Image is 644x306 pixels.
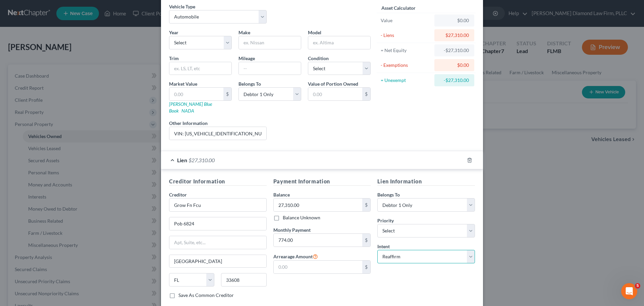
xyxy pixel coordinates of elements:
label: Save As Common Creditor [178,292,234,299]
div: $ [362,199,370,211]
h5: Payment Information [273,177,371,186]
input: (optional) [169,127,266,140]
input: 0.00 [308,88,362,100]
input: 0.00 [169,88,223,100]
div: $0.00 [440,17,469,24]
input: 0.00 [274,234,363,247]
span: 5 [635,283,640,289]
label: Other Information [169,120,208,127]
iframe: Intercom live chat [621,283,637,299]
label: Value of Portion Owned [308,80,358,87]
input: Enter city... [169,255,266,268]
label: Monthly Payment [273,226,311,233]
label: Market Value [169,80,197,87]
input: Apt, Suite, etc... [169,236,266,249]
input: -- [239,62,301,75]
span: Creditor [169,192,187,198]
div: $ [362,261,370,273]
div: Value [381,17,431,24]
span: $27,310.00 [189,157,215,163]
input: ex. Nissan [239,36,301,49]
label: Balance [273,191,290,198]
input: Enter address... [169,217,266,230]
label: Condition [308,55,329,62]
div: - Liens [381,32,431,39]
div: $0.00 [440,62,469,69]
label: Asset Calculator [381,4,416,11]
input: ex. Altima [308,36,370,49]
div: $ [223,88,231,100]
label: Vehicle Type [169,3,195,10]
h5: Creditor Information [169,177,267,186]
span: Lien [177,157,187,163]
input: 0.00 [274,261,363,273]
a: [PERSON_NAME] Blue Book [169,101,212,114]
div: $ [362,234,370,247]
label: Mileage [238,55,255,62]
input: Search creditor by name... [169,198,267,212]
span: Make [238,30,250,35]
span: Priority [377,218,394,223]
label: Arrearage Amount [273,252,318,260]
label: Balance Unknown [283,214,320,221]
input: 0.00 [274,199,363,211]
div: = Unexempt [381,77,431,84]
input: Enter zip... [221,273,266,287]
h5: Lien Information [377,177,475,186]
label: Model [308,29,321,36]
div: = Net Equity [381,47,431,54]
span: Belongs To [238,81,261,87]
div: $27,310.00 [440,32,469,39]
div: - Exemptions [381,62,431,69]
div: $ [362,88,370,100]
span: Belongs To [377,192,400,198]
label: Year [169,29,178,36]
a: NADA [181,108,194,114]
div: -$27,310.00 [440,47,469,54]
label: Trim [169,55,179,62]
div: -$27,310.00 [440,77,469,84]
label: Intent [377,243,390,250]
input: ex. LS, LT, etc [169,62,231,75]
